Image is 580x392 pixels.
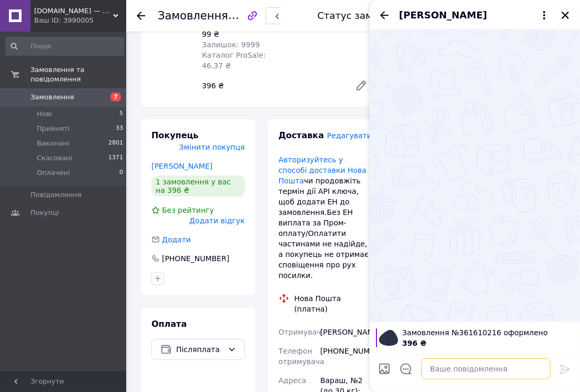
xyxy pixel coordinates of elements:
div: Ваш ID: 3990005 [34,16,126,25]
span: Оплата [151,319,187,329]
div: 1 замовлення у вас на 396 ₴ [151,176,245,197]
div: Статус замовлення [318,11,414,21]
span: 396 ₴ [402,339,426,347]
span: Скасовані [37,153,73,163]
span: Оплачені [37,168,70,178]
button: [PERSON_NAME] [399,8,551,22]
div: [PHONE_NUMBER] [318,342,374,371]
div: [PERSON_NAME] [318,323,374,342]
span: 5 [119,109,123,119]
span: Repka.UA — надійний інтернет-магазин [34,6,113,16]
span: Адреса [279,376,307,385]
a: Авторизуйтесь у способі доставки Нова Пошта [279,156,367,185]
a: Редагувати [351,75,372,96]
span: Замовлення [30,92,74,102]
span: [PERSON_NAME] [399,8,487,22]
div: Нова Пошта (платна) [292,293,375,314]
span: 1371 [108,153,123,163]
a: [PERSON_NAME] [151,162,212,170]
button: Закрити [559,9,572,22]
button: Відкрити шаблони відповідей [399,362,413,376]
span: Покупці [30,208,59,218]
span: Додати відгук [189,216,245,225]
span: Виконані [37,139,69,148]
div: чи продовжіть термін дії АРІ ключа, щоб додати ЕН до замовлення.Без ЕН виплата за Пром-оплату/Опл... [279,154,372,281]
span: Залишок: 9999 [202,40,260,49]
div: 396 ₴ [198,78,347,93]
span: Післяплата [176,344,223,355]
button: Назад [378,9,391,22]
span: Без рейтингу [162,206,214,214]
span: 2801 [108,139,123,148]
span: Додати [162,235,191,244]
span: Редагувати [327,131,372,140]
span: Отримувач [279,328,321,336]
span: 7 [110,92,121,101]
div: 99 ₴ [202,29,283,39]
span: 33 [116,124,123,133]
span: Замовлення №361610216 оформлено [402,327,574,338]
img: 6523885770_w100_h100_kilimok-serviruvalnij-ardesto.jpg [379,328,398,347]
span: Замовлення [158,9,228,22]
span: Нові [37,109,52,119]
span: 0 [119,168,123,178]
div: Повернутися назад [137,11,145,21]
span: Змінити покупця [179,143,245,151]
span: Замовлення та повідомлення [30,65,126,84]
span: Каталог ProSale: 46.37 ₴ [202,51,266,70]
input: Пошук [5,37,124,56]
span: Покупець [151,130,199,140]
span: Повідомлення [30,190,82,200]
div: [PHONE_NUMBER] [161,253,230,264]
span: Прийняті [37,124,69,133]
span: Телефон отримувача [279,347,324,366]
span: Доставка [279,130,324,140]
